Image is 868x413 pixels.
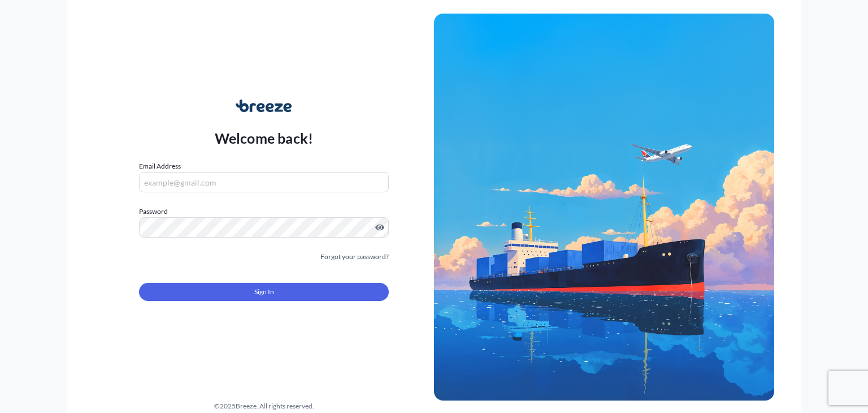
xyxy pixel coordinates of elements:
button: Show password [375,223,384,232]
input: example@gmail.com [139,172,389,192]
a: Forgot your password? [320,251,389,263]
img: Ship illustration [434,14,774,401]
label: Password [139,206,389,217]
label: Email Address [139,161,181,172]
button: Sign In [139,283,389,301]
p: Welcome back! [215,129,314,147]
span: Sign In [254,286,274,298]
div: © 2025 Breeze. All rights reserved. [94,401,434,412]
